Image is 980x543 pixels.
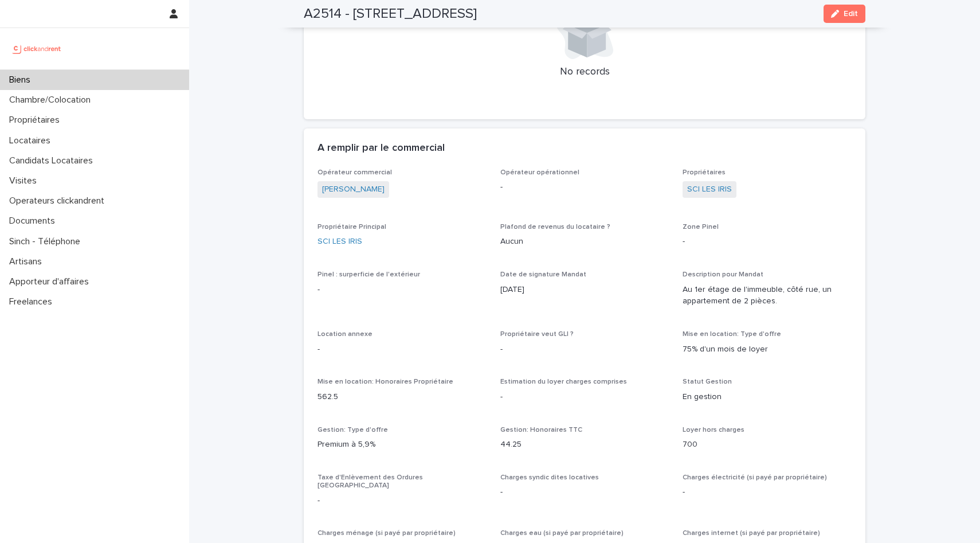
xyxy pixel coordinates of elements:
[500,271,586,278] span: Date de signature Mandat
[500,427,582,433] span: Gestion: Honoraires TTC
[683,169,726,176] span: Propriétaires
[687,183,732,196] a: SCI LES IRIS
[683,331,781,338] span: Mise en location: Type d'offre
[500,331,574,338] span: Propriétaire veut GLI ?
[500,439,669,451] p: 44.25
[500,474,599,481] span: Charges syndic dites locatives
[317,236,362,248] a: SCI LES IRIS
[5,256,51,267] p: Artisans
[317,439,487,451] p: Premium à 5,9%
[5,296,61,307] p: Freelances
[5,75,40,85] p: Biens
[317,495,487,507] p: -
[500,181,669,193] p: -
[683,530,820,537] span: Charges internet (si payé par propriétaire)
[500,530,624,537] span: Charges eau (si payé par propriétaire)
[5,196,113,206] p: Operateurs clickandrent
[500,284,669,296] p: [DATE]
[5,216,64,226] p: Documents
[500,224,610,231] span: Plafond de revenus du locataire ?
[683,271,763,278] span: Description pour Mandat
[317,343,487,356] p: -
[317,474,423,489] span: Taxe d'Enlèvement des Ordures [GEOGRAPHIC_DATA]
[500,343,669,356] p: -
[683,474,827,481] span: Charges électricité (si payé par propriétaire)
[683,439,852,451] p: 700
[317,169,392,176] span: Opérateur commercial
[322,183,385,196] a: [PERSON_NAME]
[304,6,477,22] h2: A2514 - [STREET_ADDRESS]
[500,236,669,248] p: Aucun
[824,5,865,23] button: Edit
[5,115,69,126] p: Propriétaires
[500,486,669,498] p: -
[5,276,98,287] p: Apporteur d'affaires
[683,427,744,433] span: Loyer hors charges
[500,391,669,403] p: -
[5,175,46,186] p: Visites
[317,427,388,433] span: Gestion: Type d'offre
[317,284,487,296] p: -
[317,530,456,537] span: Charges ménage (si payé par propriétaire)
[317,391,487,403] p: 562.5
[683,486,852,498] p: -
[317,331,373,338] span: Location annexe
[317,271,420,278] span: Pinel : surperficie de l'extérieur
[5,95,100,106] p: Chambre/Colocation
[5,155,102,166] p: Candidats Locataires
[683,224,719,231] span: Zone Pinel
[683,343,852,356] p: 75% d'un mois de loyer
[500,378,627,385] span: Estimation du loyer charges comprises
[844,10,858,18] span: Edit
[5,236,89,247] p: Sinch - Téléphone
[317,224,386,231] span: Propriétaire Principal
[683,236,852,248] p: -
[683,391,852,403] p: En gestion
[683,284,852,308] p: Au 1er étage de l'immeuble, côté rue, un appartement de 2 pièces.
[317,142,445,155] h2: A remplir par le commercial
[683,378,732,385] span: Statut Gestion
[9,37,65,60] img: UCB0brd3T0yccxBKYDjQ
[5,135,60,146] p: Locataires
[317,66,852,79] p: No records
[500,169,579,176] span: Opérateur opérationnel
[317,378,453,385] span: Mise en location: Honoraires Propriétaire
